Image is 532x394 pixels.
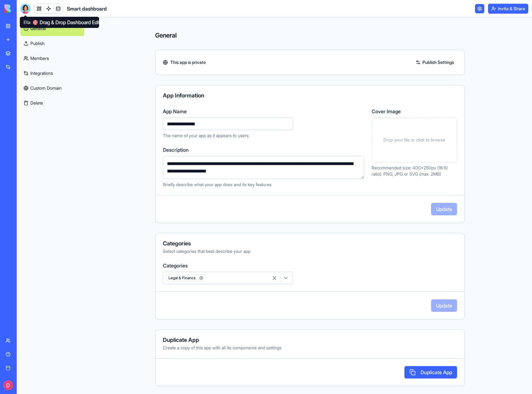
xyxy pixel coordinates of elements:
span: Drop your file or click to browse [383,137,445,143]
span: Legal & Finance [166,275,206,281]
img: logo [4,4,43,13]
label: Categories [163,262,457,269]
img: ACg8ocK03C_UL8r1nSA77sDSRB4la0C1pmzul1zRR4a6VeIQJYKtlA=s96-c [3,380,13,390]
button: Invite & Share [488,4,528,14]
a: Custom Domain [20,81,84,96]
label: Cover Image [372,108,457,115]
span: This app is private [170,59,206,65]
div: Duplicate App [163,337,457,343]
div: Drop your file or click to browse [372,118,457,162]
label: App Name [163,108,364,115]
label: Description [163,146,364,154]
div: Select categories that best describe your app [163,248,457,254]
h1: Smart dashboard [67,5,107,12]
a: Publish [20,36,84,51]
button: Delete [20,96,84,110]
a: Integrations [20,66,84,81]
a: Members [20,51,84,66]
p: The name of your app as it appears to users [163,132,364,139]
button: Legal & Finance [163,272,293,284]
h4: General [155,31,465,40]
a: Publish Settings [412,57,457,67]
div: App Information [163,93,457,98]
div: Create a copy of this app with all its components and settings [163,345,457,351]
button: Duplicate App [404,366,457,378]
p: Briefly describe what your app does and its key features [163,181,364,188]
a: General [20,21,84,36]
p: Recommended size: 400x250px (16:10 ratio). PNG, JPG or SVG (max. 2MB) [372,165,457,177]
div: Categories [163,241,457,246]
